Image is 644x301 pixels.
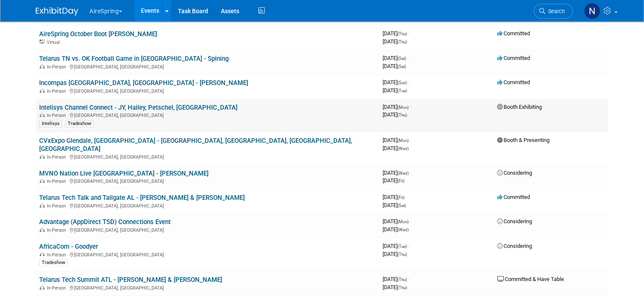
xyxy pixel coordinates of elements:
span: [DATE] [383,202,406,208]
span: - [410,170,411,176]
span: [DATE] [383,284,407,290]
span: Committed [497,79,530,85]
span: [DATE] [383,170,411,176]
a: MVNO Nation Live [GEOGRAPHIC_DATA] - [PERSON_NAME] [39,170,209,177]
span: Booth & Presenting [497,137,550,143]
span: (Wed) [398,227,409,232]
img: In-Person Event [40,64,45,68]
span: [DATE] [383,104,411,110]
span: Virtual [47,40,62,45]
span: [DATE] [383,30,409,37]
a: Advantage (AppDirect TSD) Connections Event [39,218,171,226]
img: In-Person Event [40,285,45,290]
span: Committed [497,55,530,61]
span: - [407,55,409,61]
span: [DATE] [383,251,407,257]
span: - [410,104,411,110]
span: Committed [497,194,530,200]
img: Natalie Pyron [584,3,600,19]
span: (Thu) [398,40,407,44]
span: (Wed) [398,171,409,176]
a: Telarus Tech Summit ATL - [PERSON_NAME] & [PERSON_NAME] [39,276,222,284]
div: [GEOGRAPHIC_DATA], [GEOGRAPHIC_DATA] [39,284,376,291]
span: (Mon) [398,138,409,143]
div: Tradeshow [39,259,68,267]
span: In-Person [47,252,69,258]
span: (Mon) [398,219,409,224]
div: [GEOGRAPHIC_DATA], [GEOGRAPHIC_DATA] [39,111,376,118]
span: In-Person [47,154,69,160]
span: (Fri) [398,195,404,200]
span: - [408,243,409,249]
span: (Sun) [398,80,407,85]
span: (Thu) [398,31,407,36]
div: [GEOGRAPHIC_DATA], [GEOGRAPHIC_DATA] [39,202,376,209]
span: [DATE] [383,87,407,94]
span: Committed & Have Table [497,276,564,282]
span: In-Person [47,88,69,94]
img: In-Person Event [40,227,45,232]
span: [DATE] [383,243,409,249]
span: [DATE] [383,145,409,151]
span: - [408,30,409,37]
a: Search [534,4,573,19]
span: (Thu) [398,252,407,257]
span: [DATE] [383,79,409,85]
a: AireSpring October Boot [PERSON_NAME] [39,30,157,38]
span: (Sat) [398,56,406,61]
span: In-Person [47,64,69,70]
span: In-Person [47,227,69,233]
div: Intelisys [39,120,62,128]
span: [DATE] [383,111,407,118]
span: [DATE] [383,218,411,224]
a: Incompas [GEOGRAPHIC_DATA], [GEOGRAPHIC_DATA] - [PERSON_NAME] [39,79,248,87]
span: In-Person [47,203,69,209]
span: In-Person [47,179,69,184]
a: CVxExpo Glendale, [GEOGRAPHIC_DATA] - [GEOGRAPHIC_DATA], [GEOGRAPHIC_DATA], [GEOGRAPHIC_DATA], [G... [39,137,352,153]
span: [DATE] [383,63,406,69]
div: [GEOGRAPHIC_DATA], [GEOGRAPHIC_DATA] [39,87,376,94]
span: (Mon) [398,105,409,110]
img: In-Person Event [40,252,45,256]
a: Intelisys Channel Connect - JY, Hailey, Petschel, [GEOGRAPHIC_DATA] [39,104,238,111]
span: Considering [497,243,532,249]
span: [DATE] [383,177,404,184]
span: - [408,276,409,282]
span: In-Person [47,285,69,291]
img: In-Person Event [40,113,45,117]
span: - [410,137,411,143]
span: [DATE] [383,55,409,61]
span: (Fri) [398,179,404,183]
span: (Thu) [398,113,407,117]
a: AfricaCom - Goodyer [39,243,98,250]
div: [GEOGRAPHIC_DATA], [GEOGRAPHIC_DATA] [39,226,376,233]
span: Considering [497,218,532,224]
span: - [408,79,409,85]
span: [DATE] [383,276,409,282]
span: (Sat) [398,203,406,208]
span: (Wed) [398,146,409,151]
span: Search [545,8,565,14]
img: In-Person Event [40,154,45,159]
span: [DATE] [383,137,411,143]
img: Virtual Event [40,40,45,44]
img: ExhibitDay [36,7,78,16]
span: Committed [497,30,530,37]
div: Tradeshow [65,120,94,128]
span: (Tue) [398,88,407,93]
span: (Sat) [398,64,406,69]
span: - [406,194,407,200]
span: [DATE] [383,194,407,200]
span: (Thu) [398,285,407,290]
a: Telarus TN vs. OK Football Game in [GEOGRAPHIC_DATA] - Spining [39,55,229,62]
div: [GEOGRAPHIC_DATA], [GEOGRAPHIC_DATA] [39,251,376,258]
img: In-Person Event [40,179,45,183]
span: - [410,218,411,224]
div: [GEOGRAPHIC_DATA], [GEOGRAPHIC_DATA] [39,153,376,160]
span: [DATE] [383,38,407,45]
div: [GEOGRAPHIC_DATA], [GEOGRAPHIC_DATA] [39,177,376,184]
span: Considering [497,170,532,176]
span: (Tue) [398,244,407,249]
span: (Thu) [398,277,407,282]
span: Booth Exhibiting [497,104,542,110]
